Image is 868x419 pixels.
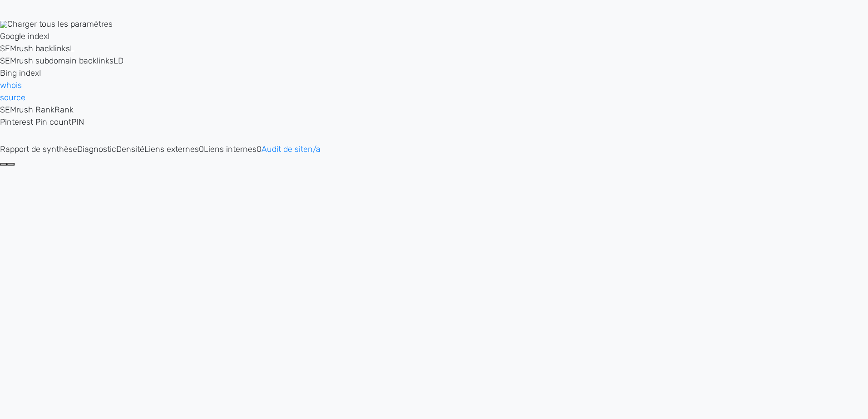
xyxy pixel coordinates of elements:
span: Audit de site [261,144,308,154]
span: Charger tous les paramètres [7,19,113,29]
span: 0 [199,144,204,154]
span: I [39,68,41,78]
button: Configurer le panneau [7,163,15,166]
span: I [48,31,50,41]
a: Audit de siten/a [261,144,321,154]
span: Liens internes [204,144,256,154]
span: L [70,44,74,54]
span: LD [113,56,123,66]
span: Liens externes [144,144,199,154]
span: Densité [116,144,144,154]
span: PIN [71,117,84,127]
span: Diagnostic [77,144,116,154]
span: n/a [308,144,321,154]
span: Rank [54,105,74,115]
span: 0 [256,144,261,154]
